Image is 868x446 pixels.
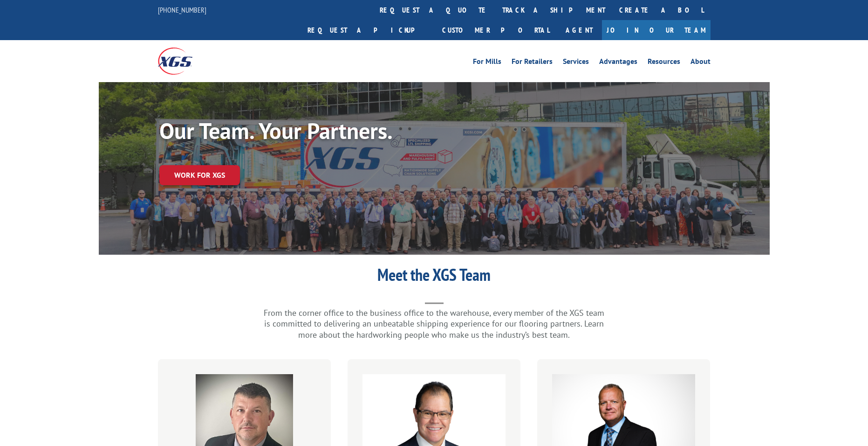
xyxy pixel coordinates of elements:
a: Resources [648,58,680,68]
a: For Mills [473,58,501,68]
a: For Retailers [512,58,553,68]
a: Customer Portal [435,20,556,40]
a: Agent [556,20,602,40]
a: Work for XGS [159,165,240,185]
a: Join Our Team [602,20,711,40]
h1: Our Team. Your Partners. [159,119,439,146]
a: [PHONE_NUMBER] [158,5,206,14]
h1: Meet the XGS Team [248,266,621,288]
a: Advantages [599,58,637,68]
a: About [690,58,711,68]
a: Request a pickup [301,20,435,40]
p: From the corner office to the business office to the warehouse, every member of the XGS team is c... [248,307,621,341]
a: Services [563,58,589,68]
